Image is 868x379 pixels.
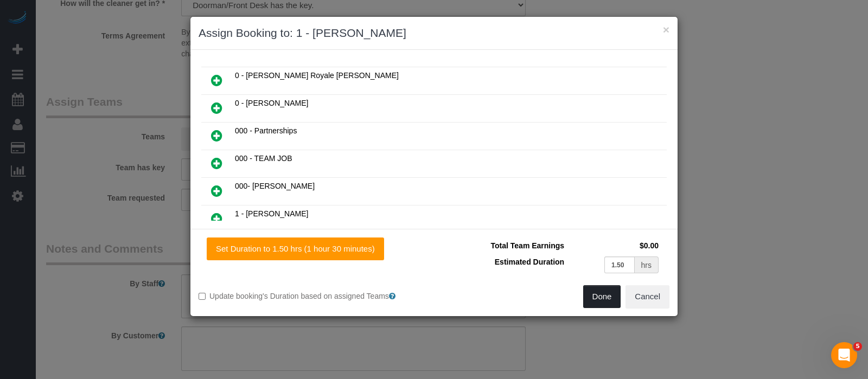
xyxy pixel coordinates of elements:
span: 5 [853,342,862,351]
span: 000 - Partnerships [235,126,297,135]
button: Cancel [626,285,669,308]
td: Total Team Earnings [442,237,567,254]
span: Estimated Duration [495,258,564,266]
span: 1 - [PERSON_NAME] [235,209,308,218]
div: hrs [635,256,659,273]
h3: Assign Booking to: 1 - [PERSON_NAME] [199,25,669,41]
button: Set Duration to 1.50 hrs (1 hour 30 minutes) [207,237,384,260]
span: 0 - [PERSON_NAME] Royale [PERSON_NAME] [235,71,399,80]
button: Done [583,285,621,308]
iframe: Intercom live chat [831,342,857,368]
span: 000 - TEAM JOB [235,154,292,163]
label: Update booking's Duration based on assigned Teams [199,291,426,301]
span: 000- [PERSON_NAME] [235,182,315,190]
input: Update booking's Duration based on assigned Teams [199,293,206,300]
button: × [663,24,669,35]
span: 0 - [PERSON_NAME] [235,99,308,107]
td: $0.00 [567,237,661,254]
